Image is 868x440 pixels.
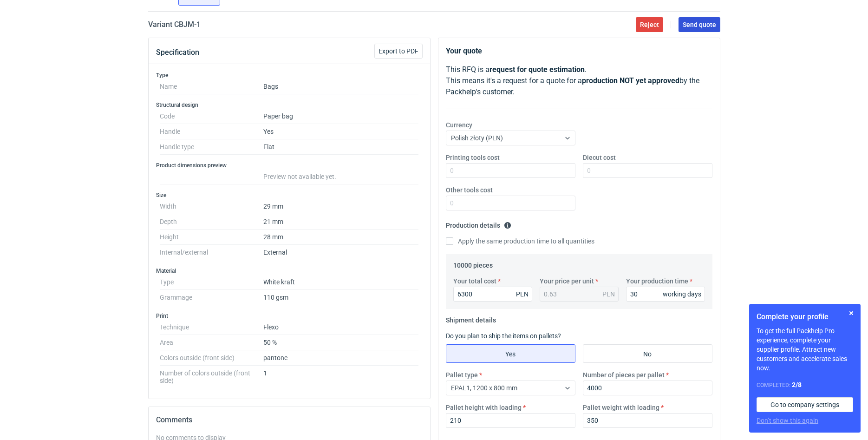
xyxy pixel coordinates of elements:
dt: Handle [160,124,263,139]
dt: Grammage [160,290,263,305]
dd: Bags [263,79,419,94]
label: Number of pieces per pallet [583,370,665,380]
strong: request for quote estimation [489,65,585,74]
h2: Comments [156,414,423,426]
strong: production NOT yet approved [582,76,679,85]
h3: Size [156,191,423,199]
p: To get the full Packhelp Pro experience, complete your supplier profile. Attract new customers an... [757,326,853,373]
legend: Production details [446,218,511,229]
dt: Internal/external [160,245,263,260]
button: Send quote [679,17,720,32]
label: Your total cost [453,276,496,286]
dt: Technique [160,320,263,335]
input: 0 [446,196,575,210]
dt: Code [160,109,263,124]
span: Reject [640,21,659,28]
dt: Width [160,199,263,214]
dd: 21 mm [263,214,419,230]
span: Polish złoty (PLN) [451,134,503,142]
label: Your production time [626,276,688,286]
div: Completed: [757,380,853,390]
div: PLN [516,289,529,299]
h1: Complete your profile [757,311,853,322]
dd: 50 % [263,335,419,350]
strong: 2 / 8 [792,381,802,388]
label: Pallet type [446,370,478,380]
dt: Height [160,230,263,245]
label: Printing tools cost [446,153,500,162]
dd: External [263,245,419,260]
dt: Handle type [160,139,263,155]
h3: Type [156,72,423,79]
span: Export to PDF [379,48,418,54]
label: No [583,344,712,363]
label: Currency [446,120,472,130]
dt: Type [160,275,263,290]
label: Pallet weight with loading [583,403,659,412]
button: Export to PDF [374,44,423,59]
h3: Product dimensions preview [156,162,423,169]
h3: Print [156,312,423,320]
button: Don’t show this again [757,416,818,425]
dd: 1 [263,366,419,384]
input: 0 [453,287,532,302]
h2: Variant CBJM - 1 [148,19,201,30]
dt: Name [160,79,263,94]
span: Send quote [683,21,716,28]
dd: White kraft [263,275,419,290]
span: Preview not available yet. [263,173,336,180]
dt: Number of colors outside (front side) [160,366,263,384]
legend: 10000 pieces [453,258,493,269]
label: Your price per unit [540,276,594,286]
input: 0 [583,381,712,395]
dd: Flat [263,139,419,155]
input: 0 [446,163,575,178]
a: Go to company settings [757,397,853,412]
label: Yes [446,344,575,363]
dd: Paper bag [263,109,419,124]
dd: 28 mm [263,230,419,245]
input: 0 [626,287,705,302]
h3: Structural design [156,101,423,109]
dd: Flexo [263,320,419,335]
div: working days [663,289,701,299]
span: EPAL1, 1200 x 800 mm [451,384,517,392]
legend: Shipment details [446,313,496,324]
label: Other tools cost [446,185,493,195]
input: 0 [583,413,712,428]
label: Pallet height with loading [446,403,522,412]
dt: Depth [160,214,263,230]
input: 0 [446,413,575,428]
label: Do you plan to ship the items on pallets? [446,332,561,340]
label: Apply the same production time to all quantities [446,236,594,246]
div: PLN [602,289,615,299]
button: Reject [636,17,663,32]
dt: Area [160,335,263,350]
button: Skip for now [846,308,857,319]
dd: 110 gsm [263,290,419,305]
dd: Yes [263,124,419,139]
p: This RFQ is a . This means it's a request for a quote for a by the Packhelp's customer. [446,64,712,98]
dd: pantone [263,350,419,366]
h3: Material [156,267,423,275]
strong: Your quote [446,46,482,55]
dd: 29 mm [263,199,419,214]
input: 0 [583,163,712,178]
label: Diecut cost [583,153,616,162]
dt: Colors outside (front side) [160,350,263,366]
button: Specification [156,41,199,64]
